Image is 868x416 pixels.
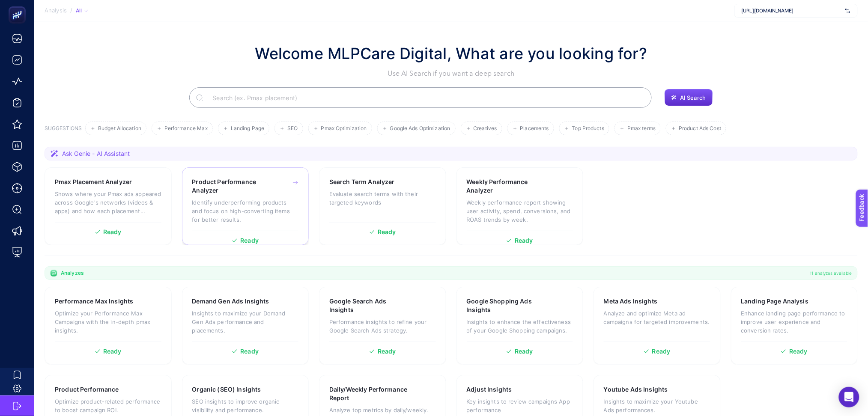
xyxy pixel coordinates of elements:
span: Creatives [474,125,497,132]
span: Landing Page [231,125,264,132]
span: / [70,7,72,14]
h3: Product Performance [55,385,119,394]
span: Ready [378,348,396,354]
span: Budget Allocation [98,125,141,132]
span: Analyzes [61,270,84,276]
span: Placements [520,125,549,132]
div: All [76,7,88,14]
h3: Landing Page Analysis [741,297,809,306]
span: [URL][DOMAIN_NAME] [742,7,842,14]
h3: Google Search Ads Insights [329,297,409,314]
a: Product Performance AnalyzerIdentify underperforming products and focus on high-converting items ... [182,167,309,245]
p: Insights to maximize your Demand Gen Ads performance and placements. [192,309,299,335]
h3: SUGGESTIONS [45,125,82,135]
span: Google Ads Optimization [390,125,450,132]
h3: Weekly Performance Analyzer [467,178,546,195]
p: Use AI Search if you want a deep search [255,68,647,79]
h3: Adjust Insights [467,385,512,394]
span: Pmax terms [627,125,656,132]
span: Analysis [45,7,67,14]
span: Ready [103,229,122,235]
p: Optimize your Performance Max Campaigns with the in-depth pmax insights. [55,309,161,335]
p: SEO insights to improve organic visibility and performance. [192,397,299,414]
p: Analyze top metrics by daily/weekly. [329,406,436,414]
h3: Google Shopping Ads Insights [467,297,546,314]
span: Ask Genie - AI Assistant [62,149,130,158]
h1: Welcome MLPCare Digital, What are you looking for? [255,42,647,65]
a: Pmax Placement AnalyzerShows where your Pmax ads appeared across Google's networks (videos & apps... [45,167,172,245]
h3: Meta Ads Insights [604,297,657,306]
a: Meta Ads InsightsAnalyze and optimize Meta ad campaigns for targeted improvements.Ready [594,287,721,365]
span: Ready [515,348,533,354]
h3: Search Term Analyzer [329,178,395,186]
h3: Performance Max Insights [55,297,133,306]
span: Pmax Optimization [321,125,367,132]
p: Enhance landing page performance to improve user experience and conversion rates. [741,309,848,335]
p: Optimize product-related performance to boost campaign ROI. [55,397,161,414]
a: Google Search Ads InsightsPerformance insights to refine your Google Search Ads strategy.Ready [319,287,446,365]
p: Shows where your Pmax ads appeared across Google's networks (videos & apps) and how each placemen... [55,190,161,215]
p: Performance insights to refine your Google Search Ads strategy. [329,318,436,335]
p: Evaluate search terms with their targeted keywords [329,190,436,207]
p: Key insights to review campaigns App performance [467,397,573,414]
p: Identify underperforming products and focus on high-converting items for better results. [192,198,299,224]
p: Analyze and optimize Meta ad campaigns for targeted improvements. [604,309,710,326]
span: 11 analyzes available [810,270,852,276]
img: svg%3e [845,6,850,15]
p: Insights to maximize your Youtube Ads performances. [604,397,710,414]
span: Feedback [5,3,33,9]
input: Search [206,86,645,110]
span: Ready [103,348,122,354]
span: Performance Max [164,125,208,132]
div: Open Intercom Messenger [839,387,859,407]
h3: Youtube Ads Insights [604,385,668,394]
span: Ready [789,348,808,354]
span: Product Ads Cost [679,125,721,132]
span: Ready [240,348,259,354]
a: Weekly Performance AnalyzerWeekly performance report showing user activity, spend, conversions, a... [456,167,584,245]
button: AI Search [665,89,713,106]
span: Ready [378,229,396,235]
span: Ready [652,348,671,354]
h3: Daily/Weekly Performance Report [329,385,410,402]
p: Insights to enhance the effectiveness of your Google Shopping campaigns. [467,318,573,335]
p: Weekly performance report showing user activity, spend, conversions, and ROAS trends by week. [467,198,573,224]
h3: Pmax Placement Analyzer [55,178,132,186]
h3: Organic (SEO) Insights [192,385,261,394]
span: SEO [287,125,298,132]
a: Performance Max InsightsOptimize your Performance Max Campaigns with the in-depth pmax insights.R... [45,287,172,365]
a: Google Shopping Ads InsightsInsights to enhance the effectiveness of your Google Shopping campaig... [456,287,584,365]
span: Top Products [572,125,604,132]
a: Demand Gen Ads InsightsInsights to maximize your Demand Gen Ads performance and placements.Ready [182,287,309,365]
span: Ready [515,238,533,244]
a: Landing Page AnalysisEnhance landing page performance to improve user experience and conversion r... [731,287,858,365]
span: Ready [240,238,259,244]
span: AI Search [680,94,706,101]
a: Search Term AnalyzerEvaluate search terms with their targeted keywordsReady [319,167,446,245]
h3: Product Performance Analyzer [192,178,272,195]
h3: Demand Gen Ads Insights [192,297,269,306]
